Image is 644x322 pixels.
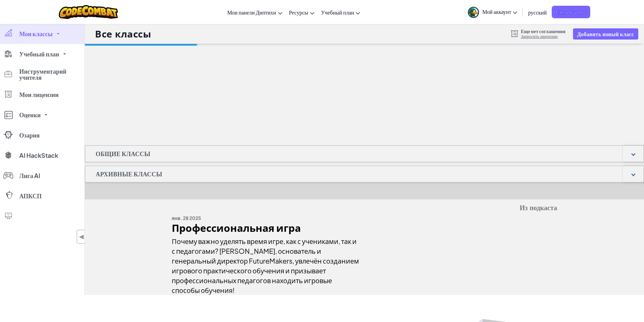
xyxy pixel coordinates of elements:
font: Оценки [19,111,41,119]
font: Еще нет соглашения [521,28,566,34]
font: Архивные классы [96,170,162,178]
a: Ресурсы [286,3,318,21]
font: Запросить лицензию [521,34,558,39]
font: Мои панели Диптихи [227,9,276,16]
a: русский [525,3,550,21]
font: AI HackStack [19,151,58,159]
button: Добавить новый класс [573,28,638,40]
font: Из подкаста [520,204,557,212]
font: Мой аккаунт [482,8,511,15]
a: Сделать запрос [552,6,590,18]
font: Почему важно уделять время игре, как с учениками, так и с педагогами? [PERSON_NAME], основатель и... [172,237,359,294]
font: АПКСП [19,192,42,200]
a: Мой аккаунт [464,1,521,23]
font: Мои классы [19,30,53,38]
font: Ресурсы [289,9,308,16]
font: Лига AI [19,172,40,179]
font: Добавить новый класс [577,30,634,38]
font: Учебный план [321,9,354,16]
font: русский [528,9,547,16]
font: Учебный план [19,50,59,58]
font: Инструментарий учителя [19,67,66,81]
font: янв. 28 2025 [172,215,201,221]
font: Общие классы [96,150,150,157]
font: Мои лицензии [19,91,58,98]
font: Озария [19,131,40,139]
font: Все классы [95,27,151,40]
font: Сделать запрос [556,9,586,15]
img: avatar [468,7,479,18]
a: Учебный план [318,3,364,21]
a: Мои панели Диптихи [224,3,285,21]
font: ◀ [79,233,85,241]
font: Профессиональная игра [172,221,301,234]
img: Логотип CodeCombat [59,5,118,19]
